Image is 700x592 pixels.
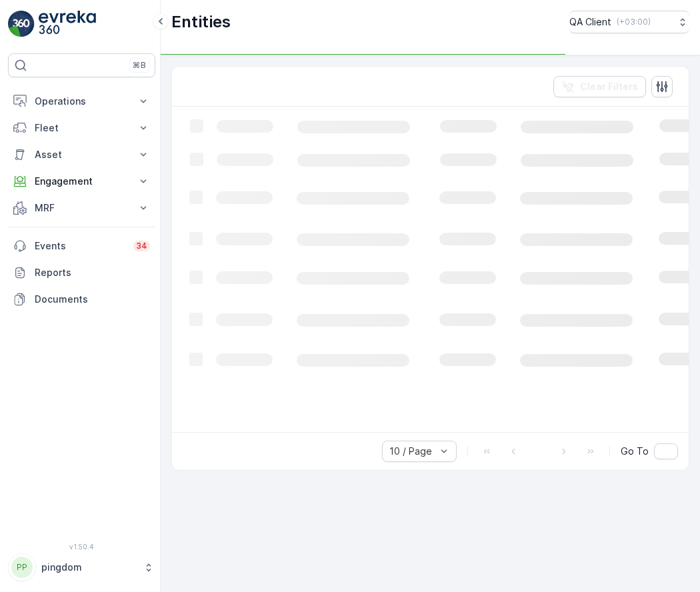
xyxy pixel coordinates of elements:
a: Reports [8,259,155,286]
button: Engagement [8,168,155,195]
p: Entities [171,11,231,33]
p: QA Client [569,15,611,29]
p: Engagement [35,175,129,188]
img: logo_light-DOdMpM7g.png [39,11,96,37]
p: Fleet [35,121,129,135]
a: Events34 [8,233,155,259]
p: ( +03:00 ) [617,17,651,27]
p: pingdom [41,561,137,574]
p: MRF [35,201,129,215]
p: Documents [35,293,150,306]
p: Operations [35,95,129,108]
button: QA Client(+03:00) [569,11,689,33]
span: Go To [621,445,649,458]
p: 34 [136,241,147,251]
img: logo [8,11,35,37]
p: Events [35,239,125,253]
button: Operations [8,88,155,115]
a: Documents [8,286,155,313]
p: Clear Filters [580,80,638,93]
p: ⌘B [133,60,146,71]
button: Asset [8,141,155,168]
button: Fleet [8,115,155,141]
button: PPpingdom [8,553,155,581]
div: PP [11,557,33,578]
p: Asset [35,148,129,161]
p: Reports [35,266,150,279]
button: MRF [8,195,155,221]
span: v 1.50.4 [8,543,155,551]
button: Clear Filters [553,76,646,97]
